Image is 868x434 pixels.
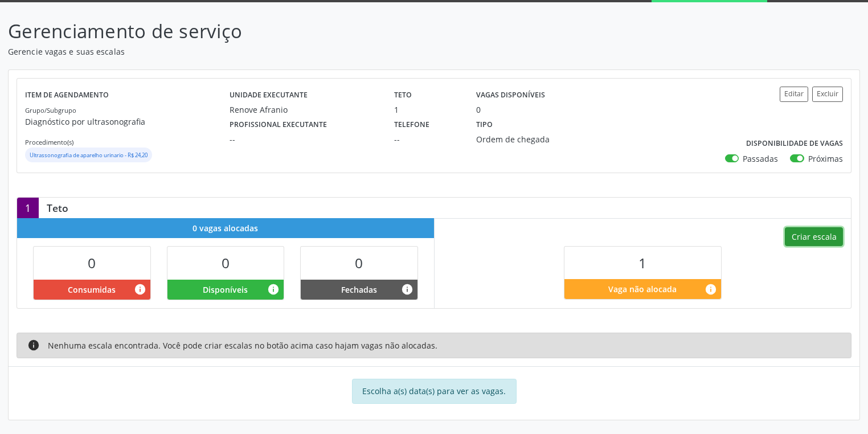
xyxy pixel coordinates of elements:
[134,283,146,296] i: Vagas alocadas que possuem marcações associadas
[352,379,517,404] div: Escolha a(s) data(s) para ver as vagas.
[39,202,76,214] div: Teto
[355,253,363,272] span: 0
[808,153,843,165] label: Próximas
[8,46,604,58] p: Gerencie vagas e suas escalas
[68,284,116,296] span: Consumidas
[230,87,308,104] label: Unidade executante
[230,116,327,133] label: Profissional executante
[27,339,40,351] i: info
[267,283,280,296] i: Vagas alocadas e sem marcações associadas
[341,284,377,296] span: Fechadas
[476,116,493,133] label: Tipo
[608,283,677,295] span: Vaga não alocada
[203,284,248,296] span: Disponíveis
[785,227,843,247] button: Criar escala
[476,133,583,145] div: Ordem de chegada
[705,283,717,296] i: Quantidade de vagas restantes do teto de vagas
[476,104,481,116] div: 0
[25,138,73,146] small: Procedimento(s)
[25,106,76,114] small: Grupo/Subgrupo
[394,116,429,133] label: Telefone
[88,253,96,272] span: 0
[17,198,39,218] div: 1
[743,153,778,165] label: Passadas
[780,87,808,102] button: Editar
[476,87,545,104] label: Vagas disponíveis
[25,116,230,128] p: Diagnóstico por ultrasonografia
[394,87,412,104] label: Teto
[230,104,378,116] div: Renove Afranio
[230,133,378,145] div: --
[25,87,109,104] label: Item de agendamento
[394,133,460,145] div: --
[812,87,843,102] button: Excluir
[401,283,413,296] i: Vagas alocadas e sem marcações associadas que tiveram sua disponibilidade fechada
[638,253,646,272] span: 1
[17,333,851,358] div: Nenhuma escala encontrada. Você pode criar escalas no botão acima caso hajam vagas não alocadas.
[30,152,148,159] small: Ultrassonografia de aparelho urinario - R$ 24,20
[394,104,460,116] div: 1
[222,253,230,272] span: 0
[17,218,434,238] div: 0 vagas alocadas
[746,135,843,153] label: Disponibilidade de vagas
[8,17,604,46] p: Gerenciamento de serviço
